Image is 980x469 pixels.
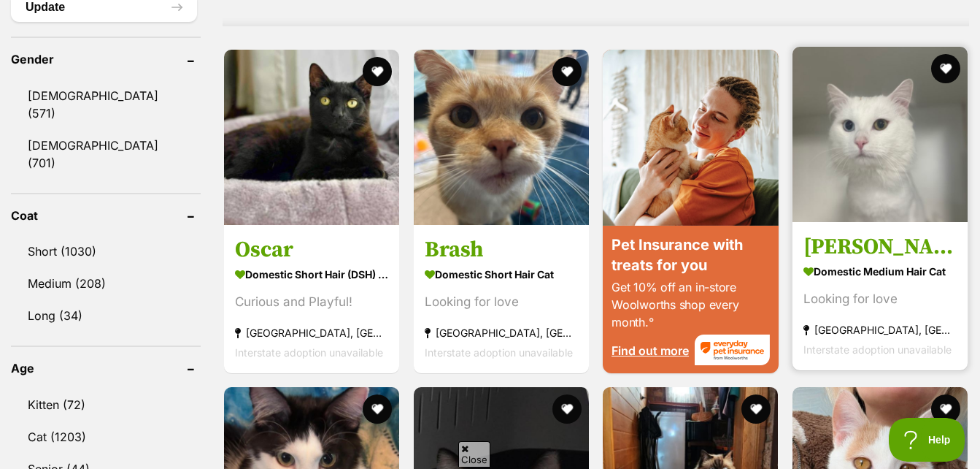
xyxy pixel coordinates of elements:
[11,209,201,222] header: Coat
[803,320,957,340] strong: [GEOGRAPHIC_DATA], [GEOGRAPHIC_DATA]
[552,57,582,86] button: favourite
[425,264,578,285] strong: Domestic Short Hair Cat
[235,292,388,312] div: Curious and Playful!
[235,264,388,285] strong: Domestic Short Hair (DSH) Cat
[803,343,952,356] span: Interstate adoption unavailable
[425,236,578,264] h3: Brash
[235,236,388,264] h3: Oscar
[235,323,388,343] strong: [GEOGRAPHIC_DATA], [GEOGRAPHIC_DATA]
[11,300,201,331] a: Long (34)
[425,292,578,312] div: Looking for love
[552,394,582,424] button: favourite
[224,225,399,373] a: Oscar Domestic Short Hair (DSH) Cat Curious and Playful! [GEOGRAPHIC_DATA], [GEOGRAPHIC_DATA] Int...
[11,236,201,267] a: Short (1030)
[414,225,589,373] a: Brash Domestic Short Hair Cat Looking for love [GEOGRAPHIC_DATA], [GEOGRAPHIC_DATA] Interstate ad...
[11,80,201,129] a: [DEMOGRAPHIC_DATA] (571)
[803,233,957,261] h3: [PERSON_NAME]
[11,389,201,420] a: Kitten (72)
[11,362,201,375] header: Age
[414,50,589,225] img: Brash - Domestic Short Hair Cat
[11,130,201,178] a: [DEMOGRAPHIC_DATA] (701)
[803,289,957,309] div: Looking for love
[235,346,383,359] span: Interstate adoption unavailable
[458,441,490,467] span: Close
[931,394,960,424] button: favourite
[792,222,968,370] a: [PERSON_NAME] Domestic Medium Hair Cat Looking for love [GEOGRAPHIC_DATA], [GEOGRAPHIC_DATA] Inte...
[363,57,393,86] button: favourite
[11,53,201,66] header: Gender
[889,418,965,462] iframe: Help Scout Beacon - Open
[931,54,960,83] button: favourite
[742,394,771,424] button: favourite
[363,394,393,424] button: favourite
[11,268,201,299] a: Medium (208)
[803,261,957,282] strong: Domestic Medium Hair Cat
[425,346,573,359] span: Interstate adoption unavailable
[11,422,201,452] a: Cat (1203)
[224,50,399,225] img: Oscar - Domestic Short Hair (DSH) Cat
[425,323,578,343] strong: [GEOGRAPHIC_DATA], [GEOGRAPHIC_DATA]
[792,47,968,222] img: Bowie - Domestic Medium Hair Cat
